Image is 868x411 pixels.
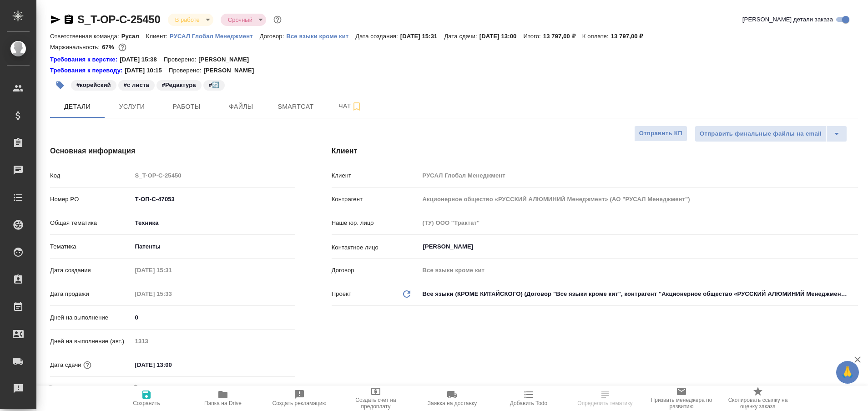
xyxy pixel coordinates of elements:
[567,386,643,411] button: Определить тематику
[156,81,202,88] span: Редактура
[102,44,116,51] p: 67%
[50,360,81,370] p: Дата сдачи
[169,66,204,75] p: Проверено:
[400,33,444,40] p: [DATE] 15:31
[209,81,219,90] p: #🔄️
[523,33,543,40] p: Итого:
[419,286,858,302] div: Все языки (КРОМЕ КИТАЙСКОГО) (Договор "Все языки кроме кит", контрагент "Акционерное общество «РУ...
[274,101,318,112] span: Smartcat
[836,361,859,384] button: 🙏
[76,81,111,90] p: #корейский
[338,386,414,411] button: Создать счет на предоплату
[643,386,720,411] button: Призвать менеджера по развитию
[510,400,547,406] span: Добавить Todo
[50,218,132,228] p: Общая тематика
[50,66,125,75] a: Требования к переводу:
[50,195,132,204] p: Номер PO
[77,13,161,25] a: S_T-OP-C-25450
[695,126,847,142] div: split button
[332,266,419,275] p: Договор
[840,363,855,382] span: 🙏
[725,397,791,410] span: Скопировать ссылку на оценку заказа
[419,264,858,277] input: Пустое поле
[130,383,141,395] button: Выбери, если сб и вс нужно считать рабочими днями для выполнения заказа.
[582,33,611,40] p: К оплате:
[355,33,400,40] p: Дата создания:
[50,337,132,346] p: Дней на выполнение (авт.)
[132,311,295,324] input: ✎ Введи что-нибудь
[132,335,295,348] input: Пустое поле
[162,81,196,90] p: #Редактура
[124,81,149,90] p: #с листа
[221,14,266,26] div: В работе
[419,169,858,182] input: Пустое поле
[577,400,632,406] span: Определить тематику
[611,33,650,40] p: 13 797,00 ₽
[332,218,419,228] p: Наше юр. лицо
[444,33,479,40] p: Дата сдачи:
[50,33,121,40] p: Ответственная команда:
[50,289,132,299] p: Дата продажи
[853,246,855,248] button: Open
[120,55,164,64] p: [DATE] 15:38
[742,15,833,24] span: [PERSON_NAME] детали заказа
[50,55,120,64] div: Нажми, чтобы открыть папку с инструкцией
[332,243,419,252] p: Контактное лицо
[414,386,490,411] button: Заявка на доставку
[63,14,74,25] button: Скопировать ссылку
[261,386,338,411] button: Создать рекламацию
[117,81,156,88] span: с листа
[132,239,295,254] div: Патенты
[225,16,255,24] button: Срочный
[203,66,261,75] p: [PERSON_NAME]
[132,193,295,206] input: ✎ Введи что-нибудь
[132,358,212,371] input: ✎ Введи что-нибудь
[168,14,213,26] div: В работе
[490,386,567,411] button: Добавить Todo
[50,266,132,275] p: Дата создания
[700,129,822,139] span: Отправить финальные файлы на email
[172,16,202,24] button: В работе
[133,400,160,406] span: Сохранить
[204,400,242,406] span: Папка на Drive
[198,55,256,64] p: [PERSON_NAME]
[328,101,372,112] span: Чат
[286,33,355,40] p: Все языки кроме кит
[185,386,261,411] button: Папка на Drive
[50,313,132,322] p: Дней на выполнение
[125,66,169,75] p: [DATE] 10:15
[639,128,682,139] span: Отправить КП
[720,386,796,411] button: Скопировать ссылку на оценку заказа
[146,33,170,40] p: Клиент:
[164,55,199,64] p: Проверено:
[50,242,132,251] p: Тематика
[351,101,362,112] svg: Подписаться
[50,55,120,64] a: Требования к верстке:
[170,32,260,40] a: РУСАЛ Глобал Менеджмент
[110,101,154,112] span: Услуги
[81,359,93,371] button: Если добавить услуги и заполнить их объемом, то дата рассчитается автоматически
[132,169,295,182] input: Пустое поле
[50,44,102,51] p: Маржинальность:
[132,215,295,231] div: Техника
[63,384,123,393] span: Учитывать выходные
[332,289,352,299] p: Проект
[419,216,858,229] input: Пустое поле
[170,33,260,40] p: РУСАЛ Глобал Менеджмент
[56,101,99,112] span: Детали
[202,81,226,88] span: 🔄️
[50,75,70,95] button: Добавить тэг
[108,386,185,411] button: Сохранить
[70,81,117,88] span: корейский
[343,397,409,410] span: Создать счет на предоплату
[50,146,295,157] h4: Основная информация
[273,400,327,406] span: Создать рекламацию
[428,400,477,406] span: Заявка на доставку
[332,195,419,204] p: Контрагент
[132,287,212,300] input: Пустое поле
[260,33,287,40] p: Договор:
[634,126,687,142] button: Отправить КП
[121,33,146,40] p: Русал
[479,33,524,40] p: [DATE] 13:00
[116,41,128,53] button: 3762.12 RUB;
